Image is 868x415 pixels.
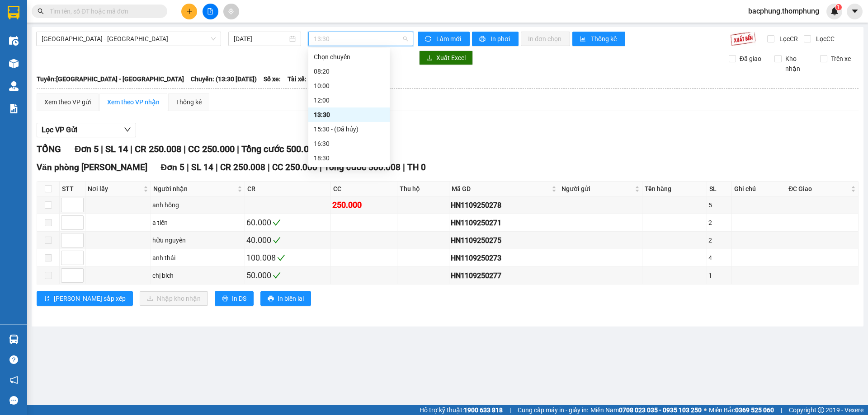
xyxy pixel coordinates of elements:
[449,267,559,284] td: HN1109250277
[464,406,503,414] strong: 1900 633 818
[708,270,730,280] div: 1
[272,162,317,173] span: CC 250.000
[152,270,243,280] div: chị bích
[741,5,826,17] span: bacphung.thomphung
[152,235,243,245] div: hữu nguyên
[9,376,18,384] span: notification
[124,126,131,133] span: down
[222,295,228,303] span: printer
[830,7,839,15] img: icon-new-feature
[44,97,91,107] div: Xem theo VP gửi
[314,32,408,46] span: 13:30
[246,216,329,229] div: 60.000
[234,34,288,44] input: 11/09/2025
[9,81,19,91] img: warehouse-icon
[736,54,765,64] span: Đã giao
[37,162,147,173] span: Văn phòng [PERSON_NAME]
[246,252,329,264] div: 100.008
[449,232,559,249] td: HN1109250275
[590,405,702,415] span: Miền Nam
[827,54,854,64] span: Trên xe
[851,7,859,15] span: caret-down
[812,34,836,44] span: Lọc CC
[278,294,304,303] span: In biên lai
[130,144,132,154] span: |
[88,184,142,194] span: Nơi lấy
[268,162,270,173] span: |
[135,144,181,154] span: CR 250.008
[246,269,329,282] div: 50.000
[730,32,756,46] img: 9k=
[105,144,128,154] span: SL 14
[288,74,307,84] span: Tài xế:
[161,162,185,173] span: Đơn 5
[9,396,18,405] span: message
[580,36,587,43] span: bar-chart
[419,51,473,65] button: downloadXuất Excel
[152,200,243,210] div: anh hồng
[436,53,466,63] span: Xuất Excel
[426,55,433,62] span: download
[518,405,588,415] span: Cung cấp máy in - giấy in:
[107,97,160,107] div: Xem theo VP nhận
[273,219,281,227] span: check
[216,162,218,173] span: |
[140,291,208,306] button: downloadNhập kho nhận
[176,97,202,107] div: Thống kê
[314,110,384,120] div: 13:30
[314,52,384,62] div: Chọn chuyến
[215,291,254,306] button: printerIn DS
[732,182,787,196] th: Ghi chú
[9,104,19,113] img: solution-icon
[776,34,799,44] span: Lọc CR
[835,4,842,10] sup: 1
[314,95,384,105] div: 12:00
[44,295,50,303] span: sort-ascending
[54,294,126,303] span: [PERSON_NAME] sắp xếp
[207,8,213,14] span: file-add
[451,252,557,264] div: HN1109250273
[837,4,840,10] span: 1
[191,74,257,84] span: Chuyến: (13:30 [DATE])
[591,34,618,44] span: Thống kê
[449,196,559,214] td: HN1109250278
[184,144,186,154] span: |
[407,162,426,173] span: TH 0
[708,235,730,245] div: 2
[37,291,133,306] button: sort-ascending[PERSON_NAME] sắp xếp
[708,218,730,228] div: 2
[452,184,550,194] span: Mã GD
[451,217,557,228] div: HN1109250271
[397,182,449,196] th: Thu hộ
[9,36,19,46] img: warehouse-icon
[9,355,18,364] span: question-circle
[479,36,487,43] span: printer
[308,50,390,64] div: Chọn chuyến
[449,214,559,232] td: HN1109250271
[707,182,732,196] th: SL
[572,32,625,46] button: bar-chartThống kê
[153,184,236,194] span: Người nhận
[37,123,136,137] button: Lọc VP Gửi
[472,32,519,46] button: printerIn phơi
[9,335,19,344] img: warehouse-icon
[619,406,702,414] strong: 0708 023 035 - 0935 103 250
[9,59,19,68] img: warehouse-icon
[268,295,274,303] span: printer
[436,34,462,44] span: Làm mới
[273,271,281,280] span: check
[188,144,235,154] span: CC 250.000
[781,405,782,415] span: |
[320,162,322,173] span: |
[8,6,19,19] img: logo-vxr
[847,4,863,19] button: caret-down
[418,32,470,46] button: syncLàm mới
[228,8,234,14] span: aim
[223,4,239,19] button: aim
[203,4,218,19] button: file-add
[186,8,193,14] span: plus
[561,184,633,194] span: Người gửi
[241,144,319,154] span: Tổng cước 500.008
[449,249,559,267] td: HN1109250273
[181,4,197,19] button: plus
